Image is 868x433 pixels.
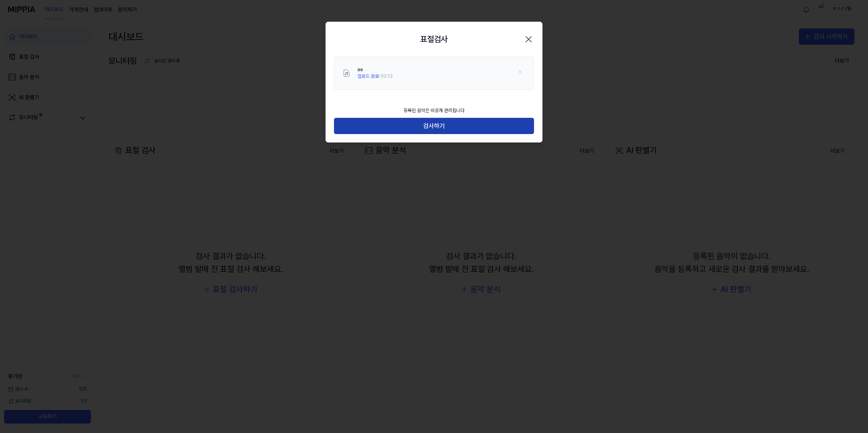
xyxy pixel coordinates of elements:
[342,69,351,77] img: File Select
[399,103,469,118] div: 등록된 음악은 비공개 관리됩니다
[357,66,393,73] div: aa
[357,73,379,79] span: 업로드 완료
[334,118,534,134] button: 검사하기
[420,33,448,46] h2: 표절검사
[357,73,393,80] div: · 00:13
